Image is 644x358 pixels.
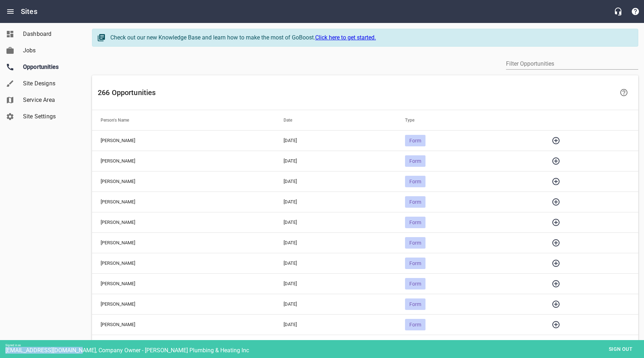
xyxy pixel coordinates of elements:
span: Form [405,260,425,266]
span: Form [405,301,425,307]
span: Opportunities [23,63,78,71]
td: [PERSON_NAME] [92,253,275,273]
div: Form [405,278,425,289]
td: [DATE] [275,171,396,192]
span: Sign out [606,345,636,354]
td: [DATE] [275,294,396,314]
a: Click here to get started. [315,34,376,41]
div: Form [405,135,425,146]
td: [DATE] [275,130,396,151]
span: Form [405,240,425,246]
div: Form [405,298,425,310]
span: Form [405,179,425,184]
td: [PERSON_NAME] [92,130,275,151]
span: Form [405,199,425,205]
td: [PERSON_NAME] [92,192,275,212]
span: Form [405,281,425,287]
span: Form [405,220,425,225]
td: [DATE] [275,232,396,253]
div: Signed in as [5,344,644,347]
button: Sign out [603,343,639,356]
span: Site Designs [23,79,78,88]
span: Jobs [23,46,78,55]
span: Form [405,138,425,143]
td: [DATE] [275,192,396,212]
a: Learn more about your Opportunities [615,84,632,101]
span: Dashboard [23,30,78,38]
div: [EMAIL_ADDRESS][DOMAIN_NAME], Company Owner - [PERSON_NAME] Plumbing & Heating Inc [5,347,644,354]
div: Form [405,196,425,208]
span: Site Settings [23,112,78,121]
td: [PERSON_NAME] [92,273,275,294]
td: [PERSON_NAME] [92,294,275,314]
td: [PERSON_NAME] [92,314,275,335]
td: [DATE] [275,314,396,335]
td: [DATE] [275,151,396,171]
input: Filter by author or content. [506,58,638,70]
h6: Sites [21,6,37,17]
td: [PERSON_NAME] [92,212,275,232]
td: [PERSON_NAME] [92,171,275,192]
button: Open drawer [2,3,19,20]
td: [DATE] [275,253,396,273]
button: Live Chat [609,3,627,20]
th: Date [275,110,396,130]
td: [DATE] [275,273,396,294]
th: Person's Name [92,110,275,130]
span: Form [405,322,425,328]
td: [PERSON_NAME] [92,151,275,171]
button: Support Portal [627,3,644,20]
span: Service Area [23,96,78,104]
div: Form [405,155,425,167]
td: [DATE] [275,212,396,232]
span: Form [405,158,425,164]
div: Form [405,258,425,269]
td: [PERSON_NAME] [92,232,275,253]
th: Type [396,110,539,130]
div: Check out our new Knowledge Base and learn how to make the most of GoBoost. [110,33,631,42]
div: Form [405,176,425,187]
div: Form [405,237,425,249]
h6: 266 Opportunities [98,87,614,98]
div: Form [405,217,425,228]
div: Form [405,319,425,330]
